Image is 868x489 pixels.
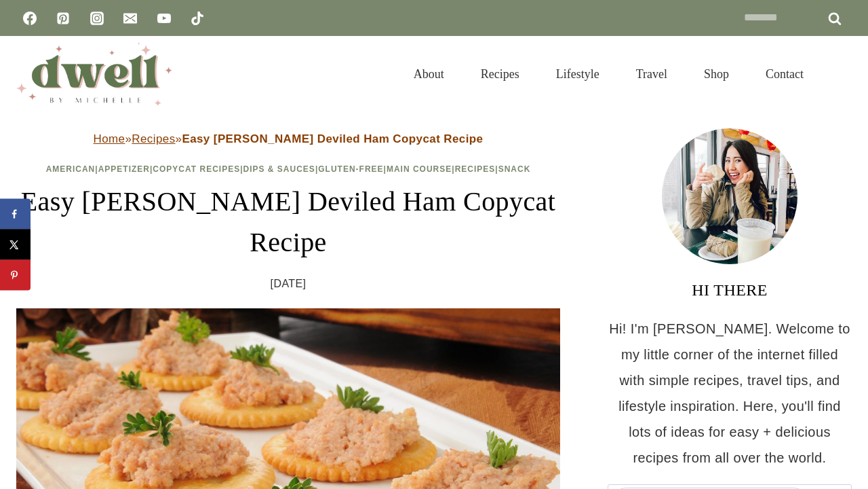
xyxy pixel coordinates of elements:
[395,50,462,98] a: About
[318,164,383,174] a: Gluten-Free
[829,62,852,86] button: View Search Form
[132,132,175,145] a: Recipes
[686,50,747,98] a: Shop
[243,164,315,174] a: Dips & Sauces
[618,50,686,98] a: Travel
[455,164,496,174] a: Recipes
[387,164,452,174] a: Main Course
[117,5,144,32] a: Email
[94,132,484,145] span: » »
[16,43,172,105] img: DWELL by michelle
[608,316,852,471] p: Hi! I'm [PERSON_NAME]. Welcome to my little corner of the internet filled with simple recipes, tr...
[608,278,852,302] h3: HI THERE
[462,50,538,98] a: Recipes
[538,50,618,98] a: Lifestyle
[94,132,125,145] a: Home
[46,164,96,174] a: American
[271,274,307,294] time: [DATE]
[184,5,211,32] a: TikTok
[498,164,531,174] a: Snack
[16,5,43,32] a: Facebook
[747,50,822,98] a: Contact
[153,164,240,174] a: Copycat Recipes
[151,5,178,32] a: YouTube
[395,50,822,98] nav: Primary Navigation
[182,132,483,145] strong: Easy [PERSON_NAME] Deviled Ham Copycat Recipe
[50,5,77,32] a: Pinterest
[98,164,150,174] a: Appetizer
[83,5,111,32] a: Instagram
[16,181,560,263] h1: Easy [PERSON_NAME] Deviled Ham Copycat Recipe
[46,164,531,174] span: | | | | | | |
